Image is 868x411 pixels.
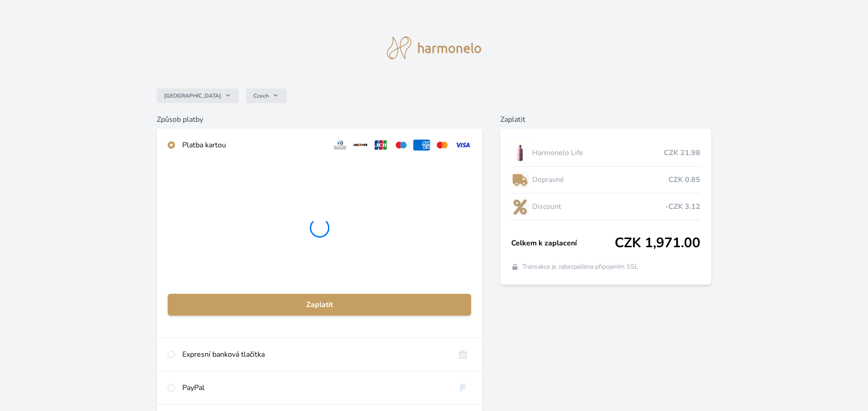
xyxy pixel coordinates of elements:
[664,147,700,158] span: CZK 21.98
[532,201,665,212] span: Discount
[532,174,668,185] span: Dopravné
[454,349,471,360] img: onlineBanking_CZ.svg
[454,140,471,151] img: visa.svg
[157,88,239,103] button: [GEOGRAPHIC_DATA]
[373,140,390,151] img: jcb.svg
[511,141,529,164] img: CLEAN_LIFE_se_stinem_x-lo.jpg
[665,201,700,212] span: -CZK 3.12
[500,114,711,125] h6: Zaplatit
[434,140,451,151] img: mc.svg
[393,140,410,151] img: maestro.svg
[454,382,471,393] img: paypal.svg
[332,140,349,151] img: diners.svg
[615,235,700,251] span: CZK 1,971.00
[253,92,269,99] span: Czech
[164,92,221,99] span: [GEOGRAPHIC_DATA]
[168,294,471,316] button: Zaplatit
[387,36,482,59] img: logo.svg
[413,140,430,151] img: amex.svg
[182,140,324,151] div: Platba kartou
[175,299,464,310] span: Zaplatit
[182,382,447,393] div: PayPal
[511,195,529,218] img: discount-lo.png
[182,349,447,360] div: Expresní banková tlačítka
[246,88,287,103] button: Czech
[668,174,700,185] span: CZK 0.85
[532,147,664,158] span: Harmonelo Life
[511,238,615,249] span: Celkem k zaplacení
[511,168,529,191] img: delivery-lo.png
[157,114,482,125] h6: Způsob platby
[522,262,638,271] span: Transakce je zabezpečena připojením SSL
[352,140,369,151] img: discover.svg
